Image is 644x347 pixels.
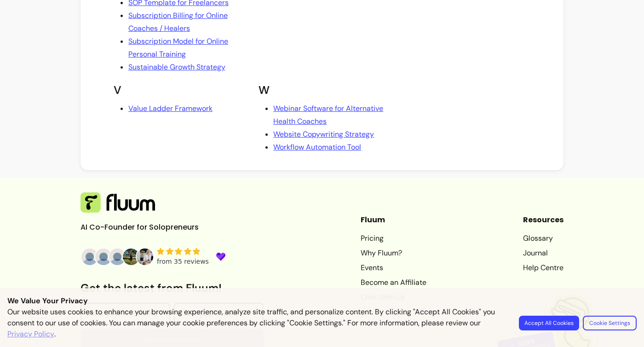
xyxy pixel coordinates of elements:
[361,248,426,259] a: Why Fluum?
[583,316,637,330] button: Cookie Settings
[523,248,563,259] a: Journal
[80,222,218,233] p: AI Co-Founder for Solopreneurs
[128,9,259,35] a: Subscription Billing for Online Coaches / Healers
[361,262,426,273] a: Events
[519,316,579,330] button: Accept All Cookies
[361,277,426,288] a: Become an Affiliate
[7,329,54,340] a: Privacy Policy
[80,192,155,213] img: Fluum Logo
[273,128,374,141] a: Website Copywriting Strategy
[259,83,403,98] h2: W
[273,141,361,154] a: Workflow Automation Tool
[7,307,508,340] p: Our website uses cookies to enhance your browsing experience, analyze site traffic, and personali...
[128,35,259,61] a: Subscription Model for Online Personal Training
[128,102,213,115] a: Value Ladder Framework
[361,233,426,244] a: Pricing
[114,83,259,98] h2: V
[361,214,426,226] header: Fluum
[128,61,225,74] a: Sustainable Growth Strategy
[80,281,264,295] h3: Get the latest from Fluum!
[7,295,637,307] p: We Value Your Privacy
[523,214,563,226] header: Resources
[523,262,563,273] a: Help Centre
[523,233,563,244] a: Glossary
[273,102,403,128] a: Webinar Software for Alternative Health Coaches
